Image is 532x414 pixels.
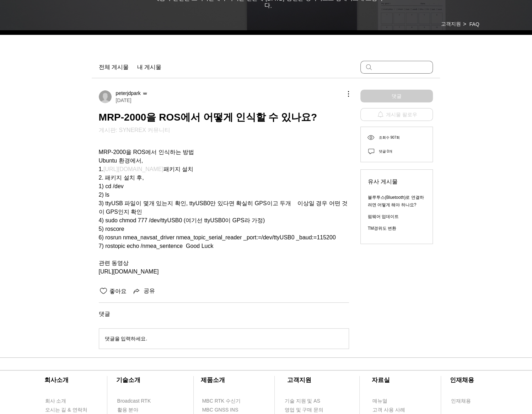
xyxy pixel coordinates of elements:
[45,397,86,405] a: 회사 소개
[99,63,129,71] a: 전체 게시물
[99,260,129,266] span: 관련 동영상
[99,217,265,223] span: 4) sudo chmod 777 /dev/ttyUSB0 (여기선 ttyUSB0이 GPS라 가정)
[360,90,433,102] button: 댓글
[99,200,348,215] span: 3) ttyUSB 파일이 몇개 있는지 확인, ttyUSB0만 있다면 확실히 GPS이고 두개 이상일 경우 어떤 것이 GPS인지 확인
[99,269,159,275] span: [URL][DOMAIN_NAME]
[379,134,400,141] div: 조회수 907회
[202,407,238,414] span: MBC GNSS INS
[360,108,433,121] button: 게시물 팔로우
[116,97,131,104] span: [DATE]
[108,288,127,294] span: 좋아요
[285,407,324,414] span: 영업 및 구매 문의
[450,383,532,413] iframe: Wix Chat
[99,311,349,317] span: 댓글
[45,398,66,405] span: 회사 소개
[386,112,417,117] span: 게시물 팔로우
[285,398,320,405] span: 기술 지원 및 AS
[116,377,140,383] span: ​기술소개
[99,112,317,123] span: MRP-2000을 ROS에서 어떻게 인식할 수 있나요?
[372,398,387,405] span: 매뉴얼
[340,90,349,98] button: 추가 작업
[99,183,124,189] span: 1) cd /dev
[116,90,141,97] span: peterjdpark
[132,287,155,295] button: Share via link
[99,166,103,172] span: 1.
[99,175,144,181] span: 2. 패키지 설치 후,
[99,149,194,155] span: MRP-2000을 ROS에서 인식하는 방법
[44,377,69,383] span: ​회사소개
[368,226,397,231] a: TM경위도 변환
[137,63,161,71] a: 내 게시물
[99,127,171,133] a: 게시판: SYNEREX 커뮤니티
[99,234,336,240] span: 6) rosrun nmea_navsat_driver nmea_topic_serial_reader _port:=/dev/ttyUSB0 _baud:=115200
[368,214,399,219] a: 펌웨어 업데이트
[99,329,349,349] button: 댓글을 입력하세요.
[284,397,338,405] a: 기술 지원 및 AS
[201,377,225,383] span: ​제품소개
[117,397,158,405] a: Broadcast RTK
[99,192,109,198] span: 2) ls
[368,177,425,187] span: 유사 게시물
[392,92,402,100] span: 댓글
[372,377,390,383] span: ​자료실
[372,397,413,405] a: 매뉴얼
[202,397,255,405] a: MBC RTK 수신기
[45,407,87,414] span: 오시는 길 & 연락처
[144,287,155,295] span: 공유
[372,407,405,414] span: 고객 사용 사례
[142,90,148,96] svg: 운영자
[103,166,163,172] a: [URL][DOMAIN_NAME]
[202,398,241,405] span: MBC RTK 수신기
[99,243,214,249] span: 7) rostopic echo /nmea_sentence Good Luck
[99,226,124,232] span: 5) roscore
[117,407,139,414] span: 활용 분야
[99,158,143,164] span: Ubuntu 환경에서,
[379,148,400,155] div: 댓글 0개
[287,377,311,383] span: ​고객지원
[117,398,151,405] span: Broadcast RTK
[368,195,424,207] a: 블루투스(Bluetooth)로 연결하려면 어떻게 해야 하나요?
[105,336,147,341] span: 댓글을 입력하세요.
[450,377,474,383] span: ​인재채용
[163,166,193,172] span: 패키지 설치
[99,90,148,104] a: peterjdpark운영자[DATE]
[99,287,108,295] button: 좋아요 아이콘 표시 해제됨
